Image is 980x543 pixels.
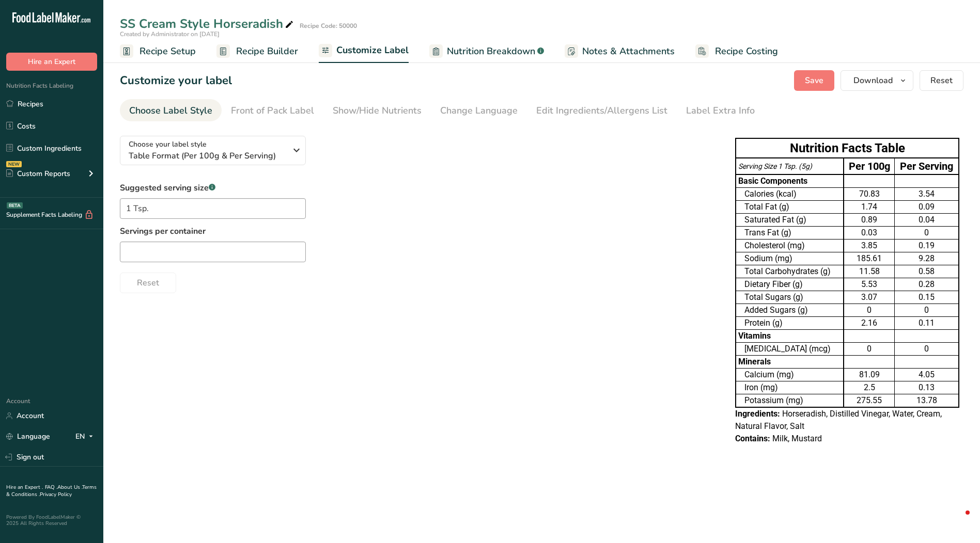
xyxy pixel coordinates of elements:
span: Reset [137,277,159,289]
div: 3.07 [846,291,892,304]
div: 0 [846,343,892,355]
iframe: Intercom live chat [945,508,970,533]
span: 1 Tsp. (5g) [778,162,812,170]
div: Change Language [440,104,518,118]
div: 275.55 [846,394,892,407]
div: 3.54 [897,188,956,200]
div: 0 [897,343,956,355]
span: Horseradish, Distilled Vinegar, Water, Cream, Natural Flavor, Salt [735,409,942,431]
div: EN [75,430,97,443]
td: Basic Components [736,174,844,188]
td: Calories (kcal) [736,188,844,201]
button: Reset [120,273,176,293]
div: 0 [897,304,956,316]
div: 1.74 [846,201,892,213]
span: Customize Label [336,43,409,57]
div: 9.28 [897,252,956,265]
div: 70.83 [846,188,892,200]
td: Per 100g [844,158,895,174]
div: Front of Pack Label [231,104,314,118]
span: Serving Size [738,162,776,170]
span: Download [853,74,893,87]
td: Cholesterol (mg) [736,239,844,252]
span: Save [805,74,823,87]
div: 3.85 [846,239,892,252]
div: 0.13 [897,381,956,394]
div: Edit Ingredients/Allergens List [536,104,667,118]
span: Milk, Mustard [772,434,822,443]
button: Download [841,70,913,91]
div: 0.15 [897,291,956,304]
div: 0 [846,304,892,316]
div: 0.58 [897,265,956,278]
td: [MEDICAL_DATA] (mcg) [736,343,844,356]
div: BETA [7,202,23,209]
a: Recipe Setup [120,40,196,63]
span: Notes & Attachments [582,44,675,58]
td: Calcium (mg) [736,369,844,381]
td: Dietary Fiber (g) [736,278,844,291]
span: Table Format (Per 100g & Per Serving) [129,150,286,162]
td: Added Sugars (g) [736,304,844,317]
a: FAQ . [45,484,57,491]
a: Customize Label [319,39,409,63]
a: Notes & Attachments [565,40,675,63]
div: 0.11 [897,317,956,329]
td: Trans Fat (g) [736,227,844,239]
div: 0.09 [897,201,956,213]
td: Potassium (mg) [736,394,844,408]
div: 81.09 [846,369,892,381]
td: Sodium (mg) [736,252,844,265]
div: SS Cream Style Horseradish [120,14,295,33]
a: Hire an Expert . [6,484,43,491]
span: Ingredients: [735,409,780,419]
div: 0.28 [897,278,956,291]
span: Nutrition Breakdown [447,44,535,58]
h1: Customize your label [120,72,232,89]
span: Recipe Builder [236,44,298,58]
span: Created by Administrator on [DATE] [120,30,220,38]
div: 185.61 [846,252,892,265]
div: 0.04 [897,214,956,226]
button: Choose your label style Table Format (Per 100g & Per Serving) [120,136,306,165]
div: 5.53 [846,278,892,291]
td: Minerals [736,356,844,369]
td: Total Sugars (g) [736,291,844,304]
div: 4.05 [897,369,956,381]
span: Reset [930,74,953,87]
button: Reset [920,70,963,91]
div: Show/Hide Nutrients [333,104,422,118]
div: 13.78 [897,394,956,407]
a: About Us . [57,484,82,491]
button: Hire an Expert [6,53,97,71]
td: Total Fat (g) [736,201,844,214]
a: Terms & Conditions . [6,484,97,498]
button: Save [794,70,834,91]
td: Iron (mg) [736,381,844,394]
a: Recipe Costing [695,40,778,63]
div: Recipe Code: 50000 [300,21,357,30]
span: Choose your label style [129,139,207,150]
td: Per Serving [895,158,959,174]
span: Recipe Costing [715,44,778,58]
div: Powered By FoodLabelMaker © 2025 All Rights Reserved [6,514,97,526]
td: Vitamins [736,330,844,343]
div: Choose Label Style [129,104,212,118]
td: Protein (g) [736,317,844,330]
div: Custom Reports [6,168,70,179]
span: Recipe Setup [139,44,196,58]
label: Servings per container [120,225,306,237]
th: Nutrition Facts Table [736,138,959,158]
a: Language [6,427,50,445]
div: NEW [6,161,22,167]
div: 0.03 [846,227,892,239]
div: 0.89 [846,214,892,226]
a: Recipe Builder [216,40,298,63]
div: 2.5 [846,381,892,394]
div: 2.16 [846,317,892,329]
div: 11.58 [846,265,892,278]
a: Nutrition Breakdown [429,40,544,63]
div: 0 [897,227,956,239]
a: Privacy Policy [40,491,72,498]
div: 0.19 [897,239,956,252]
